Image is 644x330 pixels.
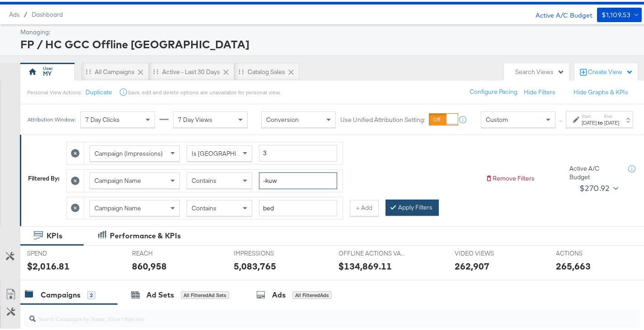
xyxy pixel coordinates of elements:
div: Campaigns [41,288,80,298]
span: ACTIONS [556,247,624,256]
div: 5,083,765 [234,258,276,271]
div: FP / HC GCC Offline [GEOGRAPHIC_DATA] [20,35,639,50]
div: 2 [87,289,95,297]
span: SPEND [27,247,95,256]
div: 860,958 [132,258,167,271]
div: $134,869.11 [339,258,392,271]
div: Save, edit and delete options are unavailable for personal view. [128,87,280,94]
div: Drag to reorder tab [239,67,244,72]
div: [DATE] [582,117,597,125]
span: ↑ [556,118,565,121]
input: Enter a search term [259,171,337,187]
div: MY [43,68,52,76]
label: Use Unified Attribution Setting: [340,114,425,122]
div: Attribution Window: [27,115,76,121]
span: Campaign (Impressions) [94,148,163,156]
div: Ad Sets [146,288,174,298]
div: 265,663 [556,258,591,271]
button: + Add [350,198,379,214]
span: Campaign Name [94,202,141,210]
div: KPIs [47,229,62,239]
span: Conversion [266,114,299,122]
div: 262,907 [455,258,489,271]
a: Dashboard [32,9,63,16]
button: Remove Filters [485,172,535,181]
span: REACH [132,247,200,256]
div: [DATE] [604,117,619,125]
span: OFFLINE ACTIONS VALUE [339,247,407,256]
div: Managing: [20,26,639,35]
span: 7 Day Clicks [85,114,120,122]
div: All Filtered Ads [292,289,332,297]
div: Performance & KPIs [110,229,181,239]
div: $270.92 [579,180,610,193]
div: Ads [272,288,286,298]
button: $270.92 [576,179,620,194]
div: Filtered By: [28,172,60,181]
input: Enter a search term [259,198,337,215]
div: Drag to reorder tab [153,67,158,72]
div: All Campaigns [95,66,135,74]
div: Create View [588,66,633,75]
span: Is [GEOGRAPHIC_DATA] [192,148,261,156]
button: $1,109.53 [597,6,642,20]
label: Start: [582,112,597,117]
span: Contains [192,175,216,183]
label: End: [604,112,619,117]
div: Catalog Sales [248,66,285,74]
button: Apply Filters [385,198,439,214]
span: VIDEO VIEWS [455,247,522,256]
input: Search Campaigns by Name, ID or Objective [36,304,585,322]
div: All Filtered Ad Sets [181,289,229,297]
div: Active A/C Budget [569,163,619,179]
span: 7 Day Views [178,114,212,122]
button: Configure Pacing [463,82,524,98]
strong: to [597,117,604,124]
button: Hide Graphs & KPIs [573,86,628,95]
span: Ads [9,9,19,16]
div: Active - Last 30 Days [162,66,220,74]
button: Duplicate [85,86,112,95]
button: Hide Filters [524,86,555,95]
div: $1,109.53 [602,8,631,19]
span: Contains [192,202,216,210]
span: Custom [486,114,508,122]
div: $2,016.81 [27,258,70,271]
span: IMPRESSIONS [234,247,301,256]
div: Personal View Actions: [27,87,82,94]
span: / [19,9,32,16]
div: Active A/C Budget [526,6,592,19]
span: Campaign Name [94,175,141,183]
input: Enter a number [259,143,337,160]
div: Search Views [515,66,564,74]
div: Drag to reorder tab [86,67,91,72]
